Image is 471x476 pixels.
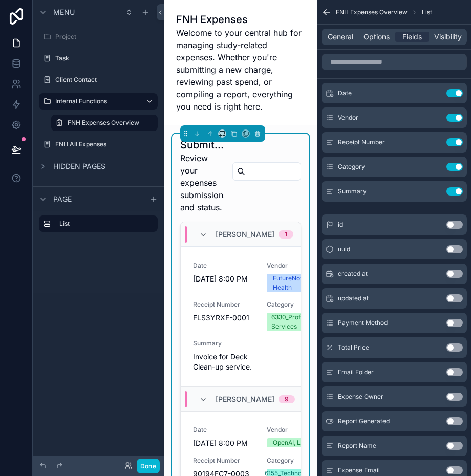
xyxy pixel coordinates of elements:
[53,161,105,171] span: Hidden pages
[193,339,254,348] span: Summary
[55,33,156,41] label: Project
[180,138,224,152] h1: Submitted Expenses
[336,8,408,16] span: FNH Expenses Overview
[267,262,328,270] span: Vendor
[338,319,388,327] span: Payment Method
[181,247,301,386] a: Date[DATE] 8:00 PMVendorFutureNova HealthReceipt NumberFLS3YRXF-0001Category6330_Professional Ser...
[216,229,274,240] span: [PERSON_NAME]
[338,187,367,196] span: Summary
[193,274,254,284] span: [DATE] 8:00 PM
[338,221,343,229] span: id
[55,140,156,148] label: FNH All Expenses
[55,54,156,62] label: Task
[338,294,369,302] span: updated at
[338,245,350,253] span: uuid
[338,417,390,425] span: Report Generated
[193,313,254,323] span: FLS3YRXF-0001
[328,32,353,42] span: General
[273,274,322,292] div: FutureNova Health
[267,300,328,309] span: Category
[273,438,309,447] div: OpenAI, LLC
[363,32,390,42] span: Options
[39,93,158,110] a: Internal Functions
[53,194,72,204] span: Page
[422,8,432,16] span: List
[53,7,75,17] span: Menu
[193,262,254,270] span: Date
[338,270,368,278] span: created at
[338,368,374,376] span: Email Folder
[180,152,224,213] span: Review your expenses submissions and status.
[39,29,158,45] a: Project
[338,163,365,171] span: Category
[55,97,137,105] label: Internal Functions
[39,136,158,153] a: FNH All Expenses
[176,12,305,27] h1: FNH Expenses
[285,395,289,403] div: 9
[216,394,274,404] span: [PERSON_NAME]
[402,32,422,42] span: Fields
[39,72,158,88] a: Client Contact
[193,300,254,309] span: Receipt Number
[338,393,383,401] span: Expense Owner
[68,119,152,127] label: FNH Expenses Overview
[285,230,287,239] div: 1
[55,76,156,84] label: Client Contact
[338,138,385,146] span: Receipt Number
[39,50,158,67] a: Task
[267,457,328,465] span: Category
[434,32,462,42] span: Visibility
[33,211,164,242] div: scrollable content
[267,426,328,434] span: Vendor
[338,442,376,450] span: Report Name
[338,89,352,97] span: Date
[59,220,149,228] label: List
[137,459,160,473] button: Done
[193,457,254,465] span: Receipt Number
[338,343,369,352] span: Total Price
[338,114,358,122] span: Vendor
[51,115,158,131] a: FNH Expenses Overview
[176,27,305,113] span: Welcome to your central hub for managing study-related expenses. Whether you're submitting a new ...
[193,438,254,448] span: [DATE] 8:00 PM
[271,313,324,331] div: 6330_Professional Services
[193,426,254,434] span: Date
[193,352,254,372] span: Invoice for Deck Clean-up service.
